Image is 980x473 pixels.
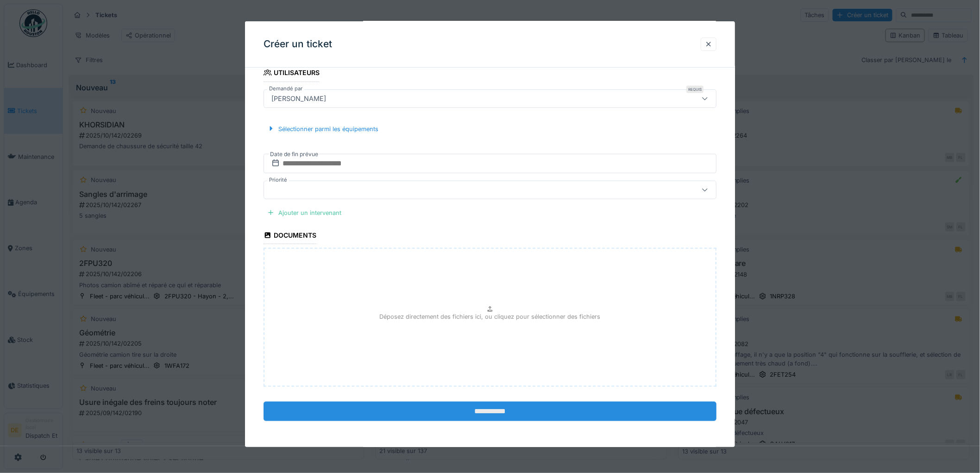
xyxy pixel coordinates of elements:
label: Date de fin prévue [269,149,319,159]
label: Demandé par [267,84,304,92]
div: [PERSON_NAME] [268,93,330,103]
h3: Créer un ticket [264,38,332,50]
p: Déposez directement des fichiers ici, ou cliquez pour sélectionner des fichiers [380,312,601,321]
label: Priorité [267,176,289,184]
div: Documents [264,228,316,244]
div: Sélectionner parmi les équipements [264,122,382,135]
div: Requis [686,85,704,93]
div: Utilisateurs [264,66,320,82]
div: Ajouter un intervenant [264,207,345,219]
